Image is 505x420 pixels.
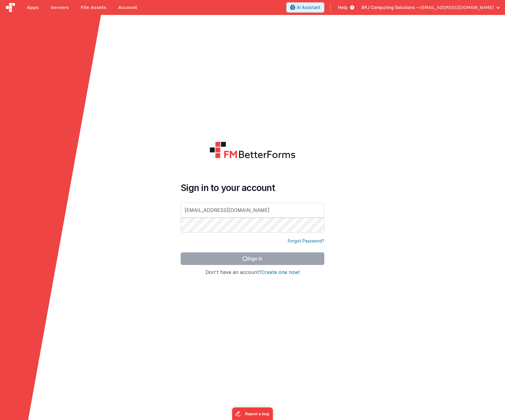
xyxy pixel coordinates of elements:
span: [EMAIL_ADDRESS][DOMAIN_NAME] [420,4,494,10]
button: APJ Computing Solutions — [EMAIL_ADDRESS][DOMAIN_NAME] [361,4,500,10]
iframe: Marker.io feedback button [232,407,273,420]
a: Forgot Password? [288,238,324,244]
span: Apps [27,4,39,10]
h4: Sign in to your account [181,182,324,193]
span: AI Assistant [297,4,320,10]
input: Email Address [181,203,324,218]
button: AI Assistant [286,2,324,13]
button: Sign In [181,252,324,265]
span: Help [338,4,348,10]
button: Create one now! [261,270,300,275]
span: File Assets [81,4,107,10]
span: Servers [51,4,69,10]
span: APJ Computing Solutions — [361,4,420,10]
h4: Don't have an account? [181,270,324,275]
